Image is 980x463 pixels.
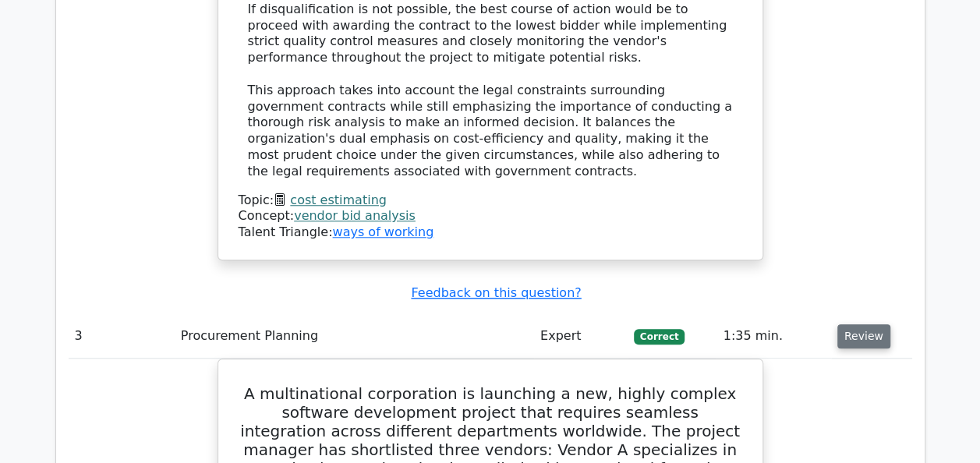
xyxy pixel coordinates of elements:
[837,324,890,348] button: Review
[716,314,830,359] td: 1:35 min.
[239,208,742,224] div: Concept:
[239,193,742,209] div: Topic:
[290,193,387,207] a: cost estimating
[294,208,416,223] a: vendor bid analysis
[534,314,628,359] td: Expert
[332,224,433,239] a: ways of working
[634,329,685,345] span: Correct
[175,314,534,359] td: Procurement Planning
[69,314,175,359] td: 3
[411,285,581,300] a: Feedback on this question?
[239,193,742,241] div: Talent Triangle:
